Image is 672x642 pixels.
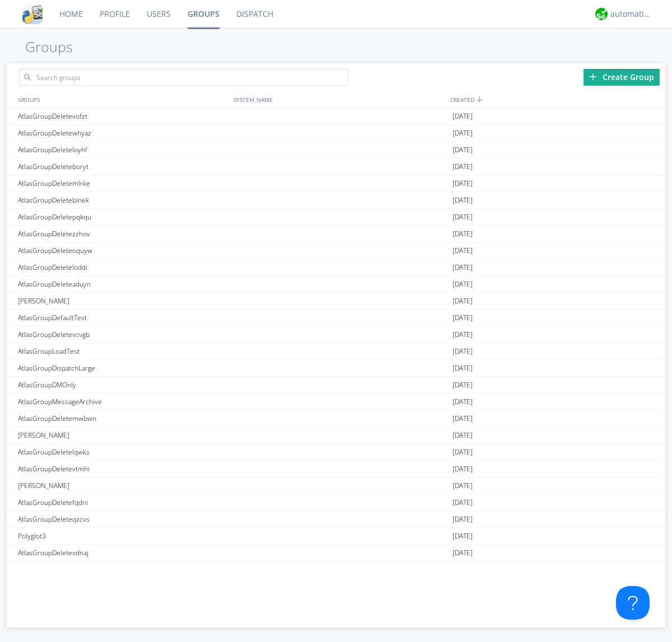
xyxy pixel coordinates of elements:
a: AtlasGroupDeletefqdni[DATE] [7,494,665,511]
div: [PERSON_NAME] [15,293,231,309]
span: [DATE] [452,545,473,561]
a: AtlasGroupDeletepqkqu[DATE] [7,209,665,226]
span: [DATE] [452,410,473,427]
div: AtlasGroupDeleteqzcvs [15,511,231,527]
span: [DATE] [452,360,473,377]
div: AtlasGroupDeletelqwks [15,444,231,460]
div: AtlasGroupDeleteboryt [15,158,231,175]
iframe: Toggle Customer Support [616,586,650,620]
img: cddb5a64eb264b2086981ab96f4c1ba7 [22,4,43,24]
a: AtlasGroupDeleteloddi[DATE] [7,259,665,276]
div: AtlasGroupDeletemlrke [15,175,231,191]
a: AtlasGroupDeletezzhov[DATE] [7,226,665,242]
div: Create Group [584,69,660,86]
div: CREATED [447,91,665,107]
span: [DATE] [452,343,473,360]
span: [DATE] [452,175,473,192]
a: AtlasGroupDeleteaduyn[DATE] [7,276,665,293]
span: [DATE] [452,377,473,393]
a: AtlasGroupLoadTest[DATE] [7,343,665,360]
div: AtlasGroupDispatchLarge [15,360,231,376]
span: [DATE] [452,125,473,142]
img: plus.svg [589,73,597,81]
div: GROUPS [15,91,228,107]
div: AtlasGroupDefaultTest [15,310,231,326]
a: AtlasGroupDeletevofzt[DATE] [7,108,665,125]
div: AtlasGroupDeleteaduyn [15,276,231,292]
span: [DATE] [452,209,473,226]
span: [DATE] [452,494,473,511]
span: [DATE] [452,511,473,528]
div: [PERSON_NAME] [15,477,231,494]
a: Polyglot3[DATE] [7,528,665,545]
a: AtlasGroupDeletegfsto[DATE] [7,561,665,578]
a: AtlasGroupDeleteloyhf[DATE] [7,142,665,158]
span: [DATE] [452,561,473,578]
a: AtlasGroupDeleteqzcvs[DATE] [7,511,665,528]
a: AtlasGroupDMOnly[DATE] [7,377,665,393]
div: AtlasGroupDeletegfsto [15,561,231,578]
span: [DATE] [452,310,473,326]
div: AtlasGroupDeleteloddi [15,259,231,275]
div: Polyglot3 [15,528,231,544]
div: automation+atlas [610,8,652,20]
div: AtlasGroupDeleteloyhf [15,142,231,158]
span: [DATE] [452,158,473,175]
div: AtlasGroupDeletevcvgb [15,326,231,343]
a: AtlasGroupDeletevcvgb[DATE] [7,326,665,343]
a: AtlasGroupDispatchLarge[DATE] [7,360,665,377]
span: [DATE] [452,242,473,259]
div: AtlasGroupDeleteoquyw [15,242,231,259]
span: [DATE] [452,192,473,209]
div: [PERSON_NAME] [15,427,231,443]
a: [PERSON_NAME][DATE] [7,427,665,444]
span: [DATE] [452,226,473,242]
div: AtlasGroupDeletezzhov [15,226,231,242]
a: AtlasGroupDeletemwbwn[DATE] [7,410,665,427]
a: AtlasGroupDeletexdnaj[DATE] [7,545,665,561]
a: AtlasGroupMessageArchive[DATE] [7,393,665,410]
span: [DATE] [452,259,473,276]
span: [DATE] [452,427,473,444]
span: [DATE] [452,461,473,477]
div: AtlasGroupDeletefqdni [15,494,231,510]
div: AtlasGroupLoadTest [15,343,231,359]
a: AtlasGroupDeletewhyaz[DATE] [7,125,665,142]
a: AtlasGroupDeletebinek[DATE] [7,192,665,209]
span: [DATE] [452,142,473,158]
div: AtlasGroupDeletexdnaj [15,545,231,561]
span: [DATE] [452,326,473,343]
a: AtlasGroupDeleteoquyw[DATE] [7,242,665,259]
a: AtlasGroupDeletelqwks[DATE] [7,444,665,461]
div: AtlasGroupDeletevtmhi [15,461,231,477]
span: [DATE] [452,477,473,494]
span: [DATE] [452,108,473,125]
span: [DATE] [452,528,473,545]
div: AtlasGroupDeletemwbwn [15,410,231,427]
span: [DATE] [452,293,473,310]
div: AtlasGroupMessageArchive [15,393,231,410]
a: [PERSON_NAME][DATE] [7,293,665,310]
input: Search groups [19,69,348,86]
div: SYSTEM_NAME [231,91,447,107]
span: [DATE] [452,393,473,410]
a: AtlasGroupDefaultTest[DATE] [7,310,665,326]
div: AtlasGroupDeletevofzt [15,108,231,124]
a: AtlasGroupDeletemlrke[DATE] [7,175,665,192]
a: [PERSON_NAME][DATE] [7,477,665,494]
div: AtlasGroupDeletebinek [15,192,231,208]
span: [DATE] [452,444,473,461]
div: AtlasGroupDMOnly [15,377,231,393]
img: d2d01cd9b4174d08988066c6d424eccd [595,8,608,20]
span: [DATE] [452,276,473,293]
div: AtlasGroupDeletepqkqu [15,209,231,225]
a: AtlasGroupDeleteboryt[DATE] [7,158,665,175]
div: AtlasGroupDeletewhyaz [15,125,231,141]
a: AtlasGroupDeletevtmhi[DATE] [7,461,665,477]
